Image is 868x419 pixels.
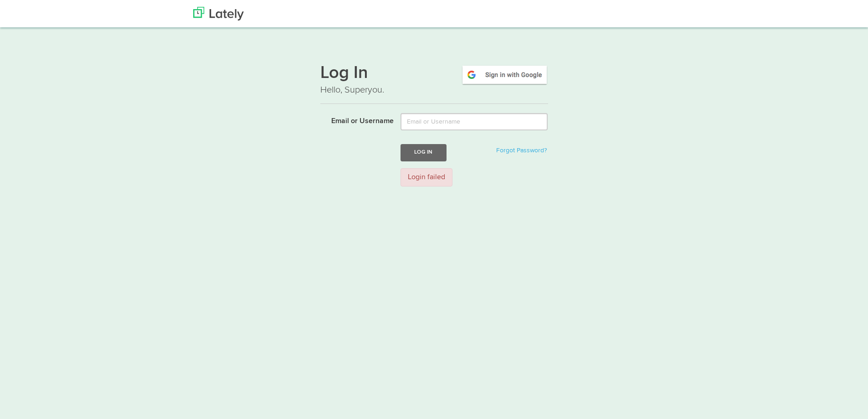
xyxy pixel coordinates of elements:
[401,168,452,187] div: Login failed
[401,144,446,161] button: Log In
[461,64,548,85] img: google-signin.png
[496,147,547,154] a: Forgot Password?
[193,7,244,21] img: Lately
[401,113,548,130] input: Email or Username
[320,83,548,97] p: Hello, Superyou.
[320,64,548,83] h1: Log In
[313,113,394,127] label: Email or Username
